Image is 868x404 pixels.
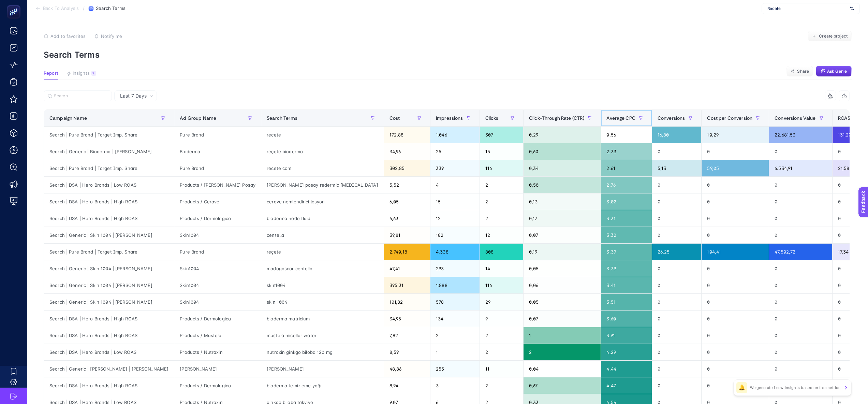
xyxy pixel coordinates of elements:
[480,143,523,160] div: 15
[430,177,480,193] div: 4
[174,344,261,360] div: Products / Nutraxin
[524,277,601,293] div: 0,06
[120,92,147,99] span: Last 7 Days
[702,143,769,160] div: 0
[524,143,601,160] div: 0,60
[174,127,261,143] div: Pure Brand
[174,327,261,344] div: Products / Mustela
[430,311,480,327] div: 134
[261,160,384,176] div: recete com
[430,227,480,243] div: 182
[769,344,832,360] div: 0
[601,227,652,243] div: 3,32
[769,294,832,310] div: 0
[174,361,261,377] div: [PERSON_NAME]
[4,2,26,8] span: Feedback
[786,66,813,77] button: Share
[833,344,867,360] div: 0
[601,127,652,143] div: 0,56
[769,227,832,243] div: 0
[480,244,523,260] div: 808
[524,210,601,227] div: 0,17
[384,260,430,277] div: 47,41
[44,327,174,344] div: Search | DSA | Hero Brands | High ROAS
[702,244,769,260] div: 104,41
[652,244,702,260] div: 26,25
[384,160,430,176] div: 302,85
[174,210,261,227] div: Products / Dermologica
[775,115,815,121] span: Conversions Value
[833,177,867,193] div: 0
[601,260,652,277] div: 3,39
[702,160,769,176] div: 59,05
[261,143,384,160] div: reçete bioderma
[480,294,523,310] div: 29
[430,210,480,227] div: 12
[384,143,430,160] div: 34,96
[174,160,261,176] div: Pure Brand
[816,66,852,77] button: Ask Genie
[174,177,261,193] div: Products / [PERSON_NAME] Posay
[44,344,174,360] div: Search | DSA | Hero Brands | Low ROAS
[702,361,769,377] div: 0
[430,361,480,377] div: 255
[480,311,523,327] div: 9
[91,71,96,76] div: 7
[430,193,480,210] div: 15
[529,115,584,121] span: Click-Through Rate (CTR)
[833,210,867,227] div: 0
[707,115,752,121] span: Cost per Conversion
[430,344,480,360] div: 1
[384,361,430,377] div: 48,86
[430,127,480,143] div: 1.046
[702,227,769,243] div: 0
[174,193,261,210] div: Products / Cerave
[384,193,430,210] div: 6,05
[174,277,261,293] div: Skin1004
[808,31,852,42] button: Create project
[261,311,384,327] div: bioderma matricium
[702,210,769,227] div: 0
[833,127,867,143] div: 131,20
[524,260,601,277] div: 0,05
[54,93,108,99] input: Search
[44,177,174,193] div: Search | DSA | Hero Brands | Low ROAS
[769,210,832,227] div: 0
[44,227,174,243] div: Search | Generic | Skin 1004 | [PERSON_NAME]
[601,311,652,327] div: 3,60
[480,210,523,227] div: 2
[769,193,832,210] div: 0
[180,115,216,121] span: Ad Group Name
[658,115,685,121] span: Conversions
[480,361,523,377] div: 11
[652,294,702,310] div: 0
[833,160,867,176] div: 21,58
[652,361,702,377] div: 0
[833,277,867,293] div: 0
[384,244,430,260] div: 2.740,18
[430,160,480,176] div: 339
[769,143,832,160] div: 0
[261,227,384,243] div: centella
[833,193,867,210] div: 0
[43,6,79,11] span: Back To Analysis
[833,244,867,260] div: 17,34
[524,377,601,394] div: 0,67
[524,344,601,360] div: 2
[389,115,400,121] span: Cost
[702,177,769,193] div: 0
[833,227,867,243] div: 0
[44,71,58,76] span: Report
[838,115,851,121] span: ROAS
[833,294,867,310] div: 0
[174,260,261,277] div: Skin1004
[524,227,601,243] div: 0,07
[430,294,480,310] div: 578
[384,311,430,327] div: 34,95
[261,244,384,260] div: reçete
[480,227,523,243] div: 12
[480,127,523,143] div: 307
[174,294,261,310] div: Skin1004
[44,277,174,293] div: Search | Generic | Skin 1004 | [PERSON_NAME]
[702,260,769,277] div: 0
